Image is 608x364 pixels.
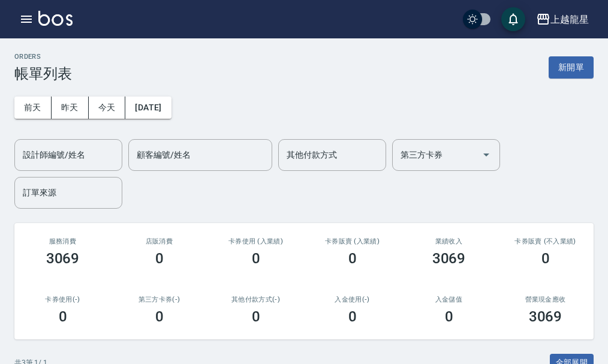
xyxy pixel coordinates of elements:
h2: 營業現金應收 [511,296,579,303]
h2: 卡券使用(-) [29,296,97,303]
h3: 0 [155,250,164,267]
h2: 其他付款方式(-) [222,296,290,303]
h3: 0 [348,250,357,267]
button: 新開單 [549,56,594,79]
h2: 入金使用(-) [318,296,386,303]
h3: 3069 [529,308,562,325]
button: [DATE] [125,97,171,119]
button: 上越龍星 [531,7,594,32]
h2: 業績收入 [415,237,483,245]
button: Open [477,145,496,164]
h2: 店販消費 [125,237,193,245]
h3: 0 [541,250,550,267]
h3: 3069 [432,250,466,267]
button: 昨天 [52,97,89,119]
a: 新開單 [549,61,594,73]
h2: 入金儲值 [415,296,483,303]
button: 今天 [89,97,126,119]
button: 前天 [14,97,52,119]
h3: 0 [155,308,164,325]
h2: 第三方卡券(-) [125,296,193,303]
div: 上越龍星 [550,12,589,27]
h3: 服務消費 [29,237,97,245]
h3: 0 [348,308,357,325]
h2: 卡券販賣 (入業績) [318,237,386,245]
h3: 3069 [46,250,80,267]
h3: 0 [59,308,67,325]
h3: 0 [252,308,260,325]
button: save [501,7,525,31]
h3: 0 [252,250,260,267]
h2: 卡券販賣 (不入業績) [511,237,579,245]
h2: 卡券使用 (入業績) [222,237,290,245]
h3: 0 [445,308,453,325]
h3: 帳單列表 [14,65,72,82]
h2: ORDERS [14,53,72,61]
img: Logo [38,11,73,26]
